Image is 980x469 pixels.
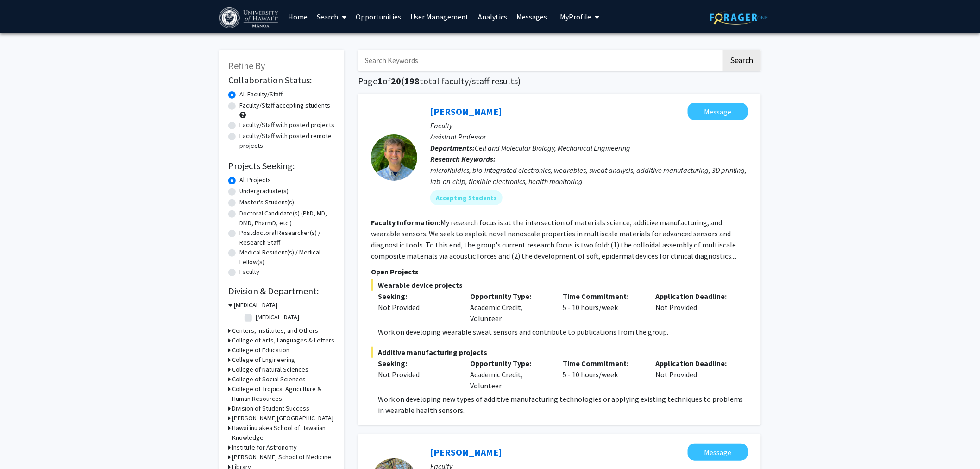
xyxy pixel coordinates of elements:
span: 20 [391,75,401,87]
label: Faculty [239,267,259,277]
span: Additive manufacturing projects [371,347,748,358]
b: Faculty Information: [371,218,440,227]
label: [MEDICAL_DATA] [256,312,299,322]
a: [PERSON_NAME] [430,106,502,117]
h2: Projects Seeking: [228,160,335,171]
img: University of Hawaiʻi at Mānoa Logo [219,7,280,28]
span: 1 [377,75,383,87]
p: Work on developing wearable sweat sensors and contribute to publications from the group. [378,326,748,337]
p: Assistant Professor [430,131,748,142]
p: Time Commitment: [563,358,642,369]
label: All Faculty/Staff [239,89,283,99]
label: Medical Resident(s) / Medical Fellow(s) [239,247,335,267]
a: Search [313,0,352,33]
h2: Collaboration Status: [228,75,335,86]
p: Application Deadline: [655,358,734,369]
fg-read-more: My research focus is at the intersection of materials science, additive manufacturing, and wearab... [371,218,737,260]
h3: Division of Student Success [232,404,309,413]
h3: Centers, Institutes, and Others [232,326,318,336]
h3: [PERSON_NAME][GEOGRAPHIC_DATA] [232,413,333,423]
h3: [PERSON_NAME] School of Medicine [232,452,331,462]
a: User Management [406,0,474,33]
mat-chip: Accepting Students [430,190,503,205]
p: Application Deadline: [655,291,734,302]
label: Faculty/Staff accepting students [239,101,330,110]
span: Refine By [228,60,265,71]
a: Home [284,0,313,33]
div: Not Provided [378,302,457,313]
h3: College of Engineering [232,355,295,365]
label: Doctoral Candidate(s) (PhD, MD, DMD, PharmD, etc.) [239,209,335,228]
div: Not Provided [648,291,741,324]
label: Faculty/Staff with posted projects [239,120,334,130]
h3: College of Tropical Agriculture & Human Resources [232,384,335,404]
h2: Division & Department: [228,285,335,297]
label: All Projects [239,175,271,185]
label: Postdoctoral Researcher(s) / Research Staff [239,228,335,247]
h3: Institute for Astronomy [232,443,297,452]
h1: Page of ( total faculty/staff results) [358,76,761,87]
h3: [MEDICAL_DATA] [234,300,277,310]
iframe: Chat [7,427,39,462]
a: Analytics [474,0,512,33]
div: 5 - 10 hours/week [556,358,649,391]
div: 5 - 10 hours/week [556,291,649,324]
p: Seeking: [378,358,457,369]
span: Cell and Molecular Biology, Mechanical Engineering [475,143,630,152]
div: Academic Credit, Volunteer [464,291,556,324]
label: Undergraduate(s) [239,186,289,196]
h3: College of Natural Sciences [232,365,308,374]
p: Faculty [430,120,748,131]
input: Search Keywords [358,50,722,71]
h3: College of Education [232,345,289,355]
h3: College of Arts, Languages & Letters [232,336,334,345]
b: Research Keywords: [430,154,496,164]
div: microfluidics, bio-integrated electronics, wearables, sweat analysis, additive manufacturing, 3D ... [430,165,748,187]
p: Opportunity Type: [471,358,549,369]
div: Academic Credit, Volunteer [464,358,556,391]
button: Message Tyler Ray [688,103,748,120]
span: My Profile [560,12,591,21]
button: Message Linden Schneider [688,444,748,461]
b: Departments: [430,143,475,152]
h3: Hawaiʻinuiākea School of Hawaiian Knowledge [232,423,335,443]
div: Not Provided [378,369,457,380]
label: Faculty/Staff with posted remote projects [239,131,335,151]
h3: College of Social Sciences [232,374,306,384]
a: [PERSON_NAME] [430,446,502,458]
button: Search [723,50,761,71]
p: Opportunity Type: [471,291,549,302]
a: Opportunities [352,0,406,33]
img: ForagerOne Logo [710,10,768,25]
p: Time Commitment: [563,291,642,302]
span: Wearable device projects [371,279,748,291]
span: 198 [404,75,420,87]
p: Seeking: [378,291,457,302]
p: Open Projects [371,266,748,277]
label: Master's Student(s) [239,197,294,207]
p: Work on developing new types of additive manufacturing technologies or applying existing techniqu... [378,393,748,416]
div: Not Provided [648,358,741,391]
a: Messages [512,0,552,33]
